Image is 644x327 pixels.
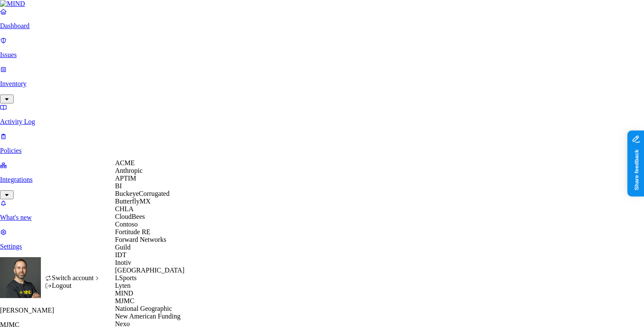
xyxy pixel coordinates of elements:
span: Anthropic [115,167,143,174]
span: APTIM [115,175,136,182]
span: CHLA [115,205,134,212]
span: New American Funding [115,313,181,320]
span: BI [115,182,122,189]
span: Contoso [115,221,138,228]
span: National Geographic [115,305,172,312]
span: [GEOGRAPHIC_DATA] [115,267,184,274]
span: Forward Networks [115,236,166,243]
span: Lyten [115,282,130,289]
span: ButterflyMX [115,198,151,205]
span: CloudBees [115,213,145,220]
span: MIND [115,290,133,297]
span: Fortitude RE [115,228,150,235]
span: BuckeyeCorrugated [115,190,170,197]
span: MJMC [115,297,134,304]
span: IDT [115,251,126,258]
span: ACME [115,159,135,166]
div: Logout [45,282,101,290]
span: LSports [115,274,137,281]
span: Switch account [52,274,94,281]
span: Inotiv [115,259,131,266]
span: Guild [115,244,130,251]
